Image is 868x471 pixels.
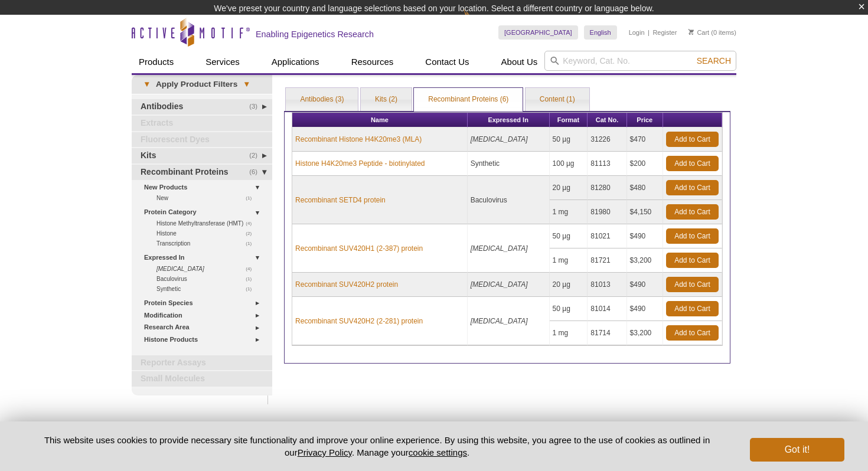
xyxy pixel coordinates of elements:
a: Add to Cart [666,180,719,195]
a: Kits (2) [361,88,412,112]
h2: Enabling Epigenetics Research [256,29,374,40]
a: Add to Cart [666,277,719,292]
a: Fluorescent Dyes [132,132,272,148]
a: Recombinant SETD4 protein [295,195,386,205]
td: 1 mg [550,321,588,345]
a: Recombinant Histone H4K20me3 (MLA) [295,134,422,145]
a: Small Molecules [132,371,272,387]
td: 81980 [588,200,626,224]
a: Recombinant Proteins (6) [414,88,523,112]
a: (6)Recombinant Proteins [132,165,272,180]
span: Search [697,56,731,66]
a: (3)Antibodies [132,99,272,115]
td: $490 [627,224,663,248]
td: 81021 [588,224,626,248]
a: Add to Cart [666,325,719,341]
a: Recombinant SUV420H1 (2-387) protein [295,243,423,254]
th: Name [292,113,468,127]
a: (2)Histone [156,228,258,238]
a: (4)Histone Methyltransferase (HMT) [156,218,258,228]
span: (6) [249,165,264,180]
a: (1)Synthetic [156,284,258,294]
i: [MEDICAL_DATA] [471,280,528,289]
a: Login [629,28,645,37]
button: Got it! [750,438,844,462]
a: Add to Cart [666,156,719,171]
td: 100 µg [550,152,588,176]
a: Products [132,51,181,73]
td: 20 µg [550,273,588,297]
a: ▾Apply Product Filters▾ [132,75,272,94]
a: (1)New [156,193,258,203]
a: (4) [MEDICAL_DATA] [156,264,258,274]
span: ▾ [237,79,256,90]
a: Applications [265,51,327,73]
i: [MEDICAL_DATA] [471,135,528,143]
th: Price [627,113,663,127]
a: Antibodies (3) [286,88,358,112]
span: ▾ [138,79,156,90]
td: $490 [627,273,663,297]
td: 50 µg [550,297,588,321]
span: (1) [246,238,258,248]
td: $200 [627,152,663,176]
td: 81013 [588,273,626,297]
td: 81714 [588,321,626,345]
a: Services [198,51,247,73]
a: (2)Kits [132,148,272,163]
a: Protein Species [144,297,265,309]
span: (4) [246,218,258,228]
a: Add to Cart [666,301,719,316]
a: Add to Cart [666,132,719,147]
button: cookie settings [409,447,467,457]
a: Extracts [132,116,272,131]
button: Search [693,55,735,66]
a: Add to Cart [666,253,719,268]
p: This website uses cookies to provide necessary site functionality and improve your online experie... [24,434,730,459]
a: Privacy Policy [298,447,352,457]
a: English [584,25,617,40]
a: Register [652,28,677,37]
li: | [648,25,650,40]
td: 81280 [588,176,626,200]
i: [MEDICAL_DATA] [471,244,528,253]
td: Synthetic [468,152,550,176]
a: About Us [494,51,545,73]
i: [MEDICAL_DATA] [156,266,204,272]
td: $470 [627,127,663,152]
td: 1 mg [550,200,588,224]
a: Add to Cart [666,228,719,244]
i: [MEDICAL_DATA] [471,317,528,325]
td: 81014 [588,297,626,321]
span: (3) [249,99,264,115]
span: (1) [246,284,258,294]
td: 50 µg [550,127,588,152]
td: 1 mg [550,248,588,273]
a: Contact Us [418,51,476,73]
a: Resources [344,51,401,73]
td: 31226 [588,127,626,152]
td: $4,150 [627,200,663,224]
input: Keyword, Cat. No. [544,51,736,71]
a: (1)Baculovirus [156,274,258,284]
img: Your Cart [688,29,694,35]
a: Expressed In [144,251,265,264]
th: Format [550,113,588,127]
a: Cart [688,28,709,37]
a: Recombinant SUV420H2 protein [295,279,398,290]
span: (4) [246,264,258,274]
a: Recombinant SUV420H2 (2-281) protein [295,316,423,326]
td: 81721 [588,248,626,273]
span: (1) [246,274,258,284]
a: Research Area [144,321,265,333]
a: (1)Transcription [156,238,258,248]
img: Change Here [464,9,495,37]
a: Add to Cart [666,204,719,220]
th: Cat No. [588,113,626,127]
td: Baculovirus [468,176,550,224]
td: 20 µg [550,176,588,200]
th: Expressed In [468,113,550,127]
a: Histone Products [144,333,265,346]
a: Reporter Assays [132,355,272,371]
a: [GEOGRAPHIC_DATA] [498,25,578,40]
